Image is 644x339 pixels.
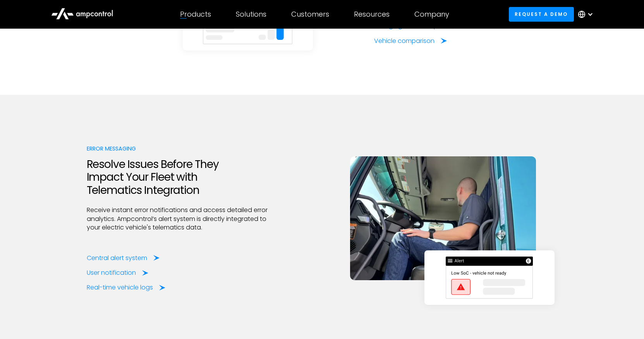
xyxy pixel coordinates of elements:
[87,283,165,292] a: Real-time vehicle logs
[354,10,390,19] div: Resources
[180,10,211,19] div: Products
[87,283,153,292] div: Real-time vehicle logs
[236,10,266,19] div: Solutions
[87,158,270,197] h2: Resolve Issues Before They Impact Your Fleet with Telematics Integration
[87,206,270,232] p: Receive instant error notifications and access detailed error analytics. Ampcontrol’s alert syste...
[291,10,329,19] div: Customers
[87,254,147,262] div: Central alert system
[374,37,447,45] a: Vehicle comparison
[87,269,148,277] a: User notification
[87,254,160,262] a: Central alert system
[87,269,136,277] div: User notification
[374,37,434,45] div: Vehicle comparison
[87,144,270,153] div: Error Messaging
[414,10,449,19] div: Company
[509,7,574,21] a: Request a demo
